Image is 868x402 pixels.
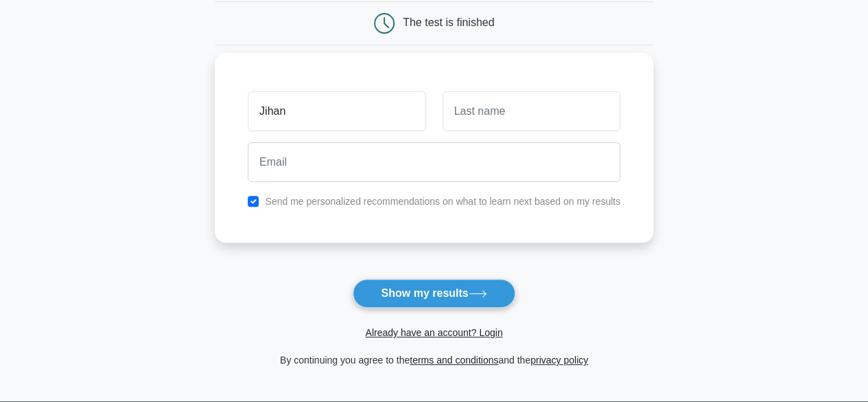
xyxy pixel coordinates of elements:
button: Show my results [353,279,515,308]
a: terms and conditions [410,355,498,366]
div: The test is finished [403,16,494,28]
div: By continuing you agree to the and the [207,352,661,368]
label: Send me personalized recommendations on what to learn next based on my results [265,196,620,207]
input: First name [248,91,425,131]
a: privacy policy [530,355,588,366]
a: Already have an account? Login [365,327,502,338]
input: Email [248,142,620,182]
input: Last name [443,91,620,131]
